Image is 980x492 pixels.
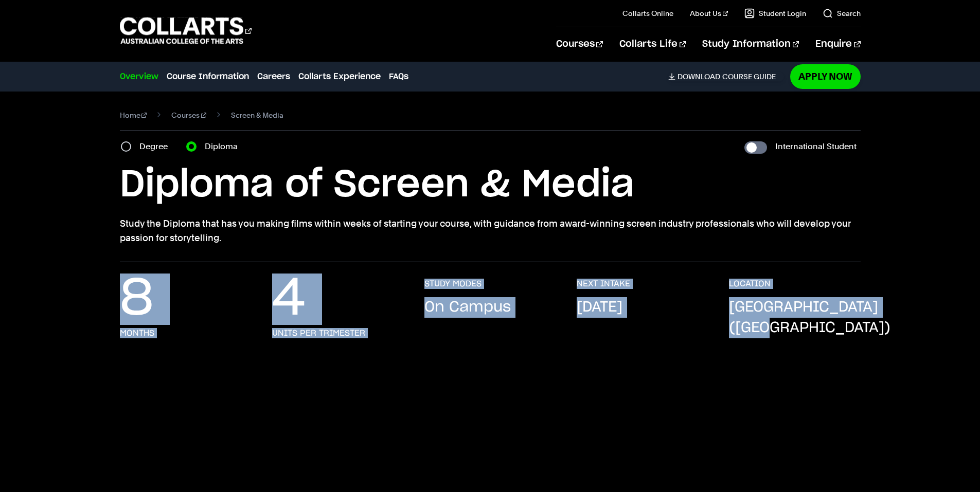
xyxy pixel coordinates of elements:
[577,279,630,289] h3: NEXT INTAKE
[678,72,720,81] span: Download
[815,27,860,61] a: Enquire
[424,279,482,289] h3: STUDY MODES
[272,279,306,320] p: 4
[622,8,673,19] a: Collarts Online
[744,8,806,19] a: Student Login
[120,162,861,208] h1: Diploma of Screen & Media
[775,139,857,154] label: International Student
[167,70,249,83] a: Course Information
[702,27,799,61] a: Study Information
[171,108,206,122] a: Courses
[556,27,603,61] a: Courses
[120,70,158,83] a: Overview
[577,297,622,318] p: [DATE]
[231,108,283,122] span: Screen & Media
[729,297,890,338] p: [GEOGRAPHIC_DATA] ([GEOGRAPHIC_DATA])
[272,328,365,338] h3: units per trimester
[389,70,408,83] a: FAQs
[139,139,174,154] label: Degree
[790,64,861,88] a: Apply Now
[257,70,290,83] a: Careers
[205,139,244,154] label: Diploma
[729,279,771,289] h3: LOCATION
[120,216,861,245] p: Study the Diploma that has you making films within weeks of starting your course, with guidance f...
[120,108,147,122] a: Home
[120,279,153,320] p: 8
[668,72,784,81] a: DownloadCourse Guide
[120,328,154,338] h3: months
[424,297,511,318] p: On Campus
[120,16,252,45] div: Go to homepage
[690,8,728,19] a: About Us
[298,70,381,83] a: Collarts Experience
[619,27,686,61] a: Collarts Life
[823,8,861,19] a: Search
